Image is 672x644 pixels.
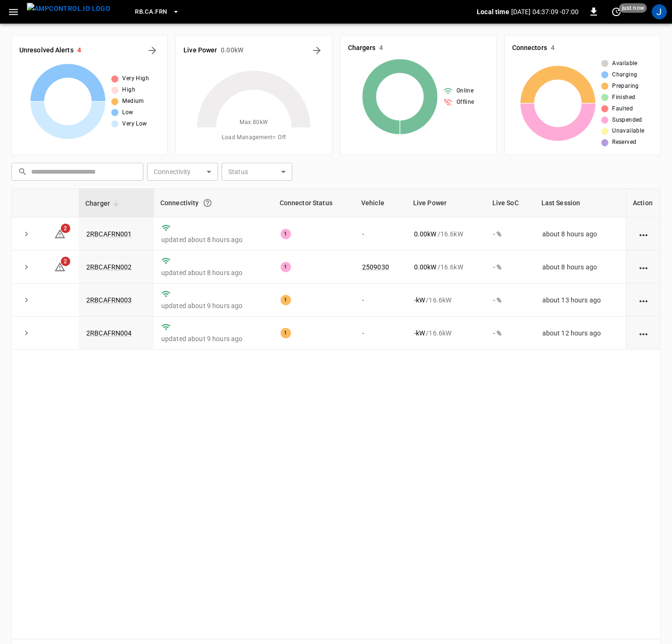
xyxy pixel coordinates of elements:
div: 1 [281,262,291,272]
th: Vehicle [355,189,407,217]
th: Live Power [407,189,486,217]
p: Local time [477,7,509,17]
p: updated about 8 hours ago [161,268,265,277]
td: - [355,217,407,251]
h6: Live Power [183,45,217,56]
button: expand row [19,260,33,274]
button: Connection between the charger and our software. [199,194,216,211]
span: Preparing [612,82,639,91]
p: updated about 8 hours ago [161,235,265,244]
button: set refresh interval [609,4,624,19]
div: action cell options [638,328,649,338]
span: Charger [85,198,122,209]
td: about 8 hours ago [535,217,626,251]
span: 2 [61,257,70,266]
a: 2 [54,262,66,270]
p: [DATE] 04:37:09 -07:00 [511,7,579,17]
span: Max. 80 kW [240,118,268,127]
h6: 4 [379,43,383,53]
span: 2 [61,224,70,233]
span: Suspended [612,116,642,125]
button: All Alerts [145,43,160,58]
p: updated about 9 hours ago [161,334,265,343]
span: Unavailable [612,126,644,136]
h6: 4 [551,43,555,53]
div: action cell options [638,229,649,239]
td: - [355,317,407,350]
a: 2RBCAFRN002 [86,263,132,271]
span: Medium [122,97,144,106]
div: 1 [281,295,291,305]
a: 2RBCAFRN004 [86,329,132,337]
td: about 12 hours ago [535,317,626,350]
span: Available [612,59,638,68]
p: 0.00 kW [414,229,437,239]
h6: 4 [77,45,81,56]
button: Energy Overview [309,43,324,58]
div: action cell options [638,262,649,272]
td: - % [486,317,535,350]
span: Offline [456,98,474,107]
span: Very Low [122,119,147,129]
p: - kW [414,328,425,338]
th: Action [626,189,660,217]
th: Connector Status [273,189,355,217]
button: expand row [19,227,33,241]
h6: Unresolved Alerts [19,45,74,56]
div: profile-icon [652,4,667,19]
div: / 16.6 kW [414,295,478,305]
div: / 16.6 kW [414,328,478,338]
p: updated about 9 hours ago [161,301,265,310]
td: about 8 hours ago [535,251,626,284]
img: ampcontrol.io logo [27,3,110,15]
p: 0.00 kW [414,262,437,272]
p: - kW [414,295,425,305]
div: / 16.6 kW [414,229,478,239]
h6: Connectors [512,43,547,53]
div: / 16.6 kW [414,262,478,272]
span: High [122,85,135,95]
td: - % [486,217,535,251]
span: RB.CA.FRN [135,7,167,17]
a: 2509030 [362,263,389,271]
span: Very High [122,74,149,84]
button: expand row [19,326,33,340]
td: about 13 hours ago [535,284,626,317]
span: Faulted [612,104,633,114]
span: just now [619,3,647,13]
div: 1 [281,229,291,239]
div: 1 [281,328,291,338]
td: - % [486,251,535,284]
span: Finished [612,93,635,102]
td: - % [486,284,535,317]
button: RB.CA.FRN [131,3,183,21]
span: Charging [612,70,637,80]
h6: Chargers [348,43,376,53]
td: - [355,284,407,317]
div: action cell options [638,295,649,305]
span: Online [456,86,473,96]
h6: 0.00 kW [221,45,243,56]
a: 2RBCAFRN003 [86,296,132,304]
span: Reserved [612,138,636,147]
button: expand row [19,293,33,307]
a: 2 [54,229,66,237]
div: Connectivity [160,194,266,211]
th: Live SoC [486,189,535,217]
span: Low [122,108,133,117]
th: Last Session [535,189,626,217]
a: 2RBCAFRN001 [86,230,132,238]
span: Load Management = Off [222,133,286,142]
